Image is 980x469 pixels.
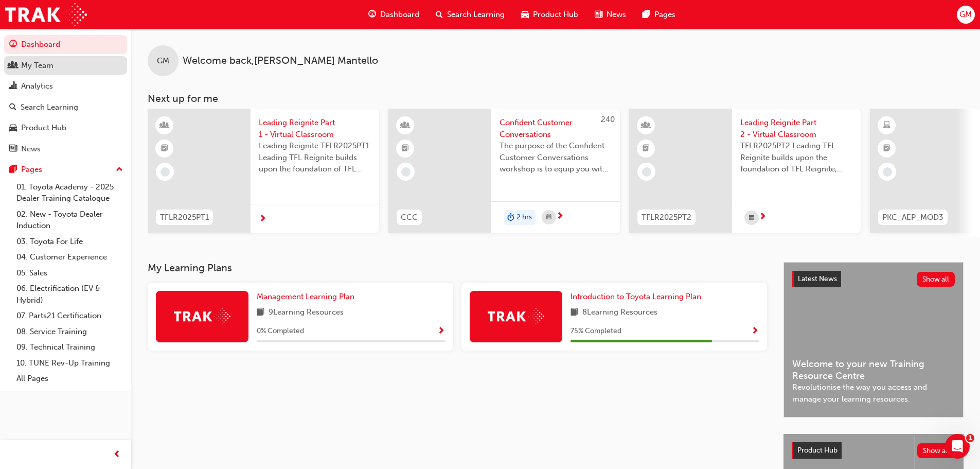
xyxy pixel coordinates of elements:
a: All Pages [12,371,127,387]
span: Leading Reignite Part 1 - Virtual Classroom [259,117,371,140]
a: TFLR2025PT2Leading Reignite Part 2 - Virtual ClassroomTFLR2025PT2 Leading TFL Reignite builds upo... [629,109,861,233]
button: Pages [4,160,127,179]
a: My Team [4,56,127,75]
a: guage-iconDashboard [360,4,427,25]
span: pages-icon [9,165,17,175]
span: car-icon [521,8,529,21]
iframe: Intercom live chat [945,434,970,459]
span: news-icon [595,8,602,21]
span: learningRecordVerb_NONE-icon [161,167,170,177]
span: Dashboard [380,9,419,21]
span: 1 [966,434,974,442]
a: News [4,140,127,159]
span: chart-icon [9,82,17,91]
span: TFLR2025PT1 [160,212,209,223]
span: TFLR2025PT2 [642,212,691,223]
a: 09. Technical Training [12,339,127,355]
span: Leading Reignite Part 2 - Virtual Classroom [740,117,852,140]
a: car-iconProduct Hub [513,4,586,25]
span: Leading Reignite TFLR2025PT1 Leading TFL Reignite builds upon the foundation of TFL Reignite, rea... [259,140,371,175]
span: next-icon [759,213,767,222]
span: Revolutionise the way you access and manage your learning resources. [792,381,955,405]
span: Welcome back , [PERSON_NAME] Mantello [183,55,378,67]
span: Welcome to your new Training Resource Centre [792,358,955,381]
span: Management Learning Plan [257,292,354,301]
button: Show all [917,443,956,458]
span: 9 Learning Resources [269,306,344,319]
div: Analytics [21,80,53,92]
span: up-icon [116,163,123,177]
span: Product Hub [533,9,578,21]
h3: My Learning Plans [148,262,767,274]
span: News [607,9,626,21]
button: DashboardMy TeamAnalyticsSearch LearningProduct HubNews [4,33,127,160]
span: Show Progress [437,327,445,336]
span: calendar-icon [749,212,754,224]
span: CCC [401,212,418,223]
span: PKC_AEP_MOD3 [882,212,943,223]
span: booktick-icon [402,142,409,155]
a: Search Learning [4,98,127,117]
button: Show all [917,272,955,287]
span: GM [157,55,169,67]
span: book-icon [571,306,578,319]
img: Trak [174,308,230,324]
button: Show Progress [437,325,445,338]
span: learningResourceType_INSTRUCTOR_LED-icon [402,119,409,132]
span: learningResourceType_INSTRUCTOR_LED-icon [161,119,168,132]
span: Search Learning [447,9,505,21]
a: 01. Toyota Academy - 2025 Dealer Training Catalogue [12,179,127,206]
a: 02. New - Toyota Dealer Induction [12,206,127,234]
span: Show Progress [751,327,759,336]
span: booktick-icon [161,142,168,155]
a: Latest NewsShow allWelcome to your new Training Resource CentreRevolutionise the way you access a... [783,262,964,418]
span: learningRecordVerb_NONE-icon [642,167,651,177]
span: Introduction to Toyota Learning Plan [571,292,701,301]
a: 240CCCConfident Customer ConversationsThe purpose of the Confident Customer Conversations worksho... [388,109,620,233]
div: Pages [21,164,42,176]
a: Dashboard [4,35,127,54]
div: Product Hub [21,122,66,134]
span: learningResourceType_ELEARNING-icon [883,119,890,132]
span: 2 hrs [516,212,532,223]
a: 05. Sales [12,265,127,281]
span: learningRecordVerb_NONE-icon [401,167,411,177]
a: pages-iconPages [634,4,684,25]
span: pages-icon [643,8,650,21]
span: book-icon [257,306,264,319]
a: 03. Toyota For Life [12,234,127,250]
button: Show Progress [751,325,759,338]
span: GM [959,9,972,21]
span: Pages [654,9,675,21]
div: Search Learning [21,101,78,113]
span: next-icon [259,215,266,224]
button: GM [957,6,975,24]
span: people-icon [9,61,17,71]
span: prev-icon [113,448,121,461]
span: 240 [601,115,615,124]
div: News [21,143,41,155]
img: Trak [5,3,87,26]
a: 07. Parts21 Certification [12,308,127,324]
span: The purpose of the Confident Customer Conversations workshop is to equip you with tools to commun... [500,140,612,175]
span: car-icon [9,124,17,133]
span: booktick-icon [643,142,650,155]
span: guage-icon [9,40,17,49]
a: TFLR2025PT1Leading Reignite Part 1 - Virtual ClassroomLeading Reignite TFLR2025PT1 Leading TFL Re... [148,109,379,233]
span: duration-icon [507,211,514,224]
span: booktick-icon [883,142,890,155]
span: next-icon [556,212,564,221]
span: learningResourceType_INSTRUCTOR_LED-icon [643,119,650,132]
a: Product Hub [4,118,127,137]
a: 06. Electrification (EV & Hybrid) [12,281,127,308]
span: 8 Learning Resources [582,306,657,319]
span: learningRecordVerb_NONE-icon [883,167,892,177]
a: Product HubShow all [792,442,955,459]
span: Product Hub [797,446,838,455]
a: Introduction to Toyota Learning Plan [571,291,705,303]
span: search-icon [9,103,16,112]
span: Latest News [798,274,837,283]
h3: Next up for me [131,93,980,105]
a: 08. Service Training [12,324,127,340]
